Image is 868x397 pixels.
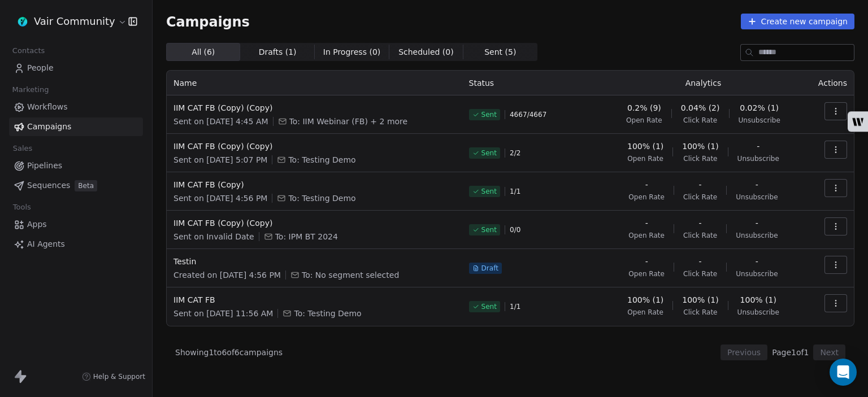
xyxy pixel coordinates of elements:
a: Help & Support [82,372,145,381]
span: Contacts [7,42,50,59]
span: To: No segment selected [302,269,399,281]
span: IIM CAT FB (Copy) (Copy) [173,102,455,114]
span: Sent on [DATE] 4:56 PM [173,193,267,204]
span: Campaigns [27,121,71,133]
span: Vair Community [34,14,115,29]
span: - [756,179,758,190]
th: Name [167,71,462,95]
span: In Progress ( 0 ) [323,46,381,58]
span: Unsubscribe [737,154,779,163]
span: Unsubscribe [737,308,779,317]
span: Scheduled ( 0 ) [398,46,454,58]
span: Open Rate [628,269,665,278]
span: Click Rate [683,154,717,163]
span: Showing 1 to 6 of 6 campaigns [175,347,283,358]
span: Workflows [27,101,68,113]
span: Click Rate [683,231,717,240]
span: Sent [481,187,497,196]
span: Sequences [27,180,70,191]
span: IIM CAT FB [173,294,455,306]
span: 100% (1) [627,141,663,152]
span: To: Testing Demo [288,154,355,165]
span: To: Testing Demo [288,193,355,204]
span: IIM CAT FB (Copy) (Copy) [173,141,455,152]
span: Sales [8,140,37,157]
span: 1 / 1 [510,187,520,196]
span: Open Rate [628,193,665,202]
a: Apps [9,215,143,234]
span: Sent [481,110,497,119]
span: - [699,256,702,267]
span: Sent [481,149,497,158]
span: - [699,179,702,190]
span: 2 / 2 [510,149,520,158]
span: Click Rate [683,116,717,125]
button: Vair Community [14,12,120,31]
span: Unsubscribe [739,116,780,125]
span: Tools [8,199,36,216]
span: Sent on [DATE] 5:07 PM [173,154,267,165]
span: Pipelines [27,160,62,172]
span: To: Testing Demo [294,308,361,319]
span: Click Rate [683,269,717,278]
span: Open Rate [628,231,665,240]
span: Page 1 of 1 [772,347,809,358]
span: Sent on Invalid Date [173,231,254,242]
a: SequencesBeta [9,176,143,195]
img: VAIR%20LOGO%20PNG%20-%20Copy.png [16,15,29,28]
button: Next [813,344,845,360]
a: AI Agents [9,235,143,254]
span: - [756,256,758,267]
span: Sent on [DATE] 11:56 AM [173,308,273,319]
span: 0 / 0 [510,225,520,234]
span: Drafts ( 1 ) [259,46,297,58]
span: AI Agents [27,238,65,250]
span: Unsubscribe [736,269,778,278]
span: 100% (1) [682,294,718,306]
span: 100% (1) [740,294,776,306]
span: Click Rate [683,193,717,202]
span: 100% (1) [682,141,718,152]
span: - [645,179,648,190]
button: Create new campaign [741,14,854,29]
span: Sent [481,225,497,234]
span: Sent ( 5 ) [484,46,516,58]
a: Campaigns [9,117,143,136]
span: - [757,141,759,152]
span: Sent [481,302,497,311]
span: Beta [75,180,97,191]
div: Open Intercom Messenger [830,359,857,386]
span: 1 / 1 [510,302,520,311]
a: People [9,59,143,77]
span: 0.02% (1) [740,102,779,114]
span: 0.04% (2) [681,102,720,114]
span: Unsubscribe [736,231,778,240]
span: Click Rate [683,308,717,317]
span: Open Rate [626,116,662,125]
span: Draft [481,264,498,273]
span: 100% (1) [627,294,663,306]
span: - [699,217,702,229]
span: Unsubscribe [736,193,778,202]
span: - [645,217,648,229]
a: Pipelines [9,156,143,175]
span: 0.2% (9) [627,102,661,114]
span: Apps [27,219,47,230]
span: Sent on [DATE] 4:45 AM [173,116,268,127]
span: Open Rate [627,154,663,163]
span: Marketing [7,81,54,98]
span: Open Rate [627,308,663,317]
th: Analytics [604,71,804,95]
span: IIM CAT FB (Copy) (Copy) [173,217,455,229]
span: Campaigns [166,14,250,29]
span: 4667 / 4667 [510,110,546,119]
th: Status [462,71,604,95]
span: - [756,217,758,229]
span: People [27,62,54,74]
span: Created on [DATE] 4:56 PM [173,269,281,281]
button: Previous [721,344,767,360]
span: Help & Support [93,372,145,381]
a: Workflows [9,98,143,116]
span: To: IPM BT 2024 [275,231,338,242]
span: - [645,256,648,267]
